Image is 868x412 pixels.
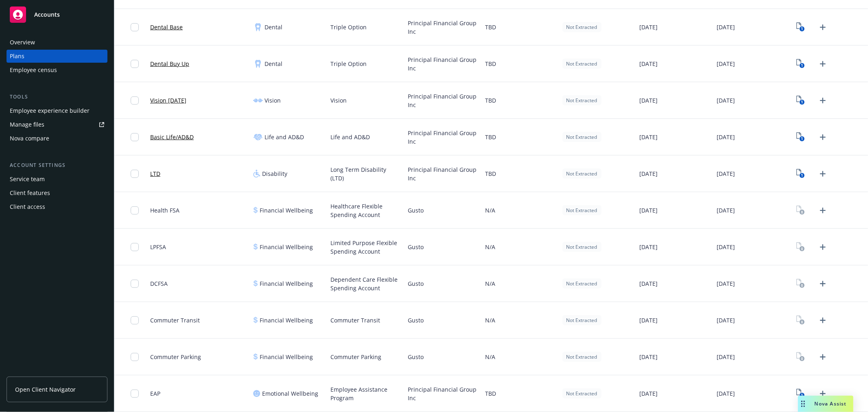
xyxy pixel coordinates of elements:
[7,161,107,169] div: Account settings
[816,131,829,144] a: Upload Plan Documents
[150,23,183,31] a: Dental Base
[562,95,601,105] div: Not Extracted
[150,353,201,361] span: Commuter Parking
[150,59,189,68] a: Dental Buy Up
[408,55,479,72] span: Principal Financial Group Inc
[7,104,107,117] a: Employee experience builder
[330,59,367,68] span: Triple Option
[330,202,401,219] span: Healthcare Flexible Spending Account
[7,132,107,145] a: Nova compare
[408,279,424,288] span: Gusto
[408,92,479,109] span: Principal Financial Group Inc
[816,241,829,254] a: Upload Plan Documents
[639,243,658,251] span: [DATE]
[485,389,496,398] span: TBD
[816,94,829,107] a: Upload Plan Documents
[717,243,735,251] span: [DATE]
[639,279,658,288] span: [DATE]
[260,206,313,215] span: Financial Wellbeing
[816,314,829,327] a: Upload Plan Documents
[798,396,808,412] div: Drag to move
[7,118,107,131] a: Manage files
[150,96,186,105] a: Vision [DATE]
[10,118,44,131] div: Manage files
[794,57,807,70] a: View Plan Documents
[562,205,601,215] div: Not Extracted
[794,277,807,290] a: View Plan Documents
[816,167,829,180] a: Upload Plan Documents
[485,23,496,31] span: TBD
[330,165,401,182] span: Long Term Disability (LTD)
[717,389,735,398] span: [DATE]
[794,314,807,327] a: View Plan Documents
[639,59,658,68] span: [DATE]
[562,169,601,179] div: Not Extracted
[330,239,401,256] span: Limited Purpose Flexible Spending Account
[330,133,370,141] span: Life and AD&D
[7,64,107,77] a: Employee census
[10,64,57,77] div: Employee census
[717,96,735,105] span: [DATE]
[794,21,807,34] a: View Plan Documents
[562,242,601,252] div: Not Extracted
[260,353,313,361] span: Financial Wellbeing
[131,133,139,141] input: Toggle Row Selected
[717,169,735,178] span: [DATE]
[562,278,601,289] div: Not Extracted
[10,200,45,213] div: Client access
[794,94,807,107] a: View Plan Documents
[131,170,139,178] input: Toggle Row Selected
[265,96,281,105] span: Vision
[265,59,282,68] span: Dental
[801,393,803,398] text: 1
[265,23,282,31] span: Dental
[794,387,807,400] a: View Plan Documents
[717,133,735,141] span: [DATE]
[262,169,287,178] span: Disability
[562,22,601,32] div: Not Extracted
[485,59,496,68] span: TBD
[717,353,735,361] span: [DATE]
[7,173,107,186] a: Service team
[562,388,601,399] div: Not Extracted
[717,279,735,288] span: [DATE]
[639,353,658,361] span: [DATE]
[262,389,318,398] span: Emotional Wellbeing
[639,389,658,398] span: [DATE]
[408,206,424,215] span: Gusto
[7,3,107,26] a: Accounts
[485,96,496,105] span: TBD
[131,280,139,288] input: Toggle Row Selected
[330,385,401,402] span: Employee Assistance Program
[794,131,807,144] a: View Plan Documents
[801,100,803,105] text: 1
[562,315,601,325] div: Not Extracted
[7,186,107,199] a: Client features
[408,316,424,324] span: Gusto
[798,396,853,412] button: Nova Assist
[794,204,807,217] a: View Plan Documents
[7,50,107,63] a: Plans
[408,385,479,402] span: Principal Financial Group Inc
[801,26,803,32] text: 1
[330,275,401,292] span: Dependent Care Flexible Spending Account
[131,243,139,251] input: Toggle Row Selected
[260,316,313,324] span: Financial Wellbeing
[639,23,658,31] span: [DATE]
[408,353,424,361] span: Gusto
[15,385,76,394] span: Open Client Navigator
[816,387,829,400] a: Upload Plan Documents
[816,21,829,34] a: Upload Plan Documents
[150,316,200,324] span: Commuter Transit
[562,352,601,362] div: Not Extracted
[131,23,139,31] input: Toggle Row Selected
[150,133,194,141] a: Basic Life/AD&D
[794,351,807,364] a: View Plan Documents
[815,400,847,407] span: Nova Assist
[794,167,807,180] a: View Plan Documents
[562,59,601,69] div: Not Extracted
[816,277,829,290] a: Upload Plan Documents
[485,243,495,251] span: N/A
[150,206,179,215] span: Health FSA
[717,59,735,68] span: [DATE]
